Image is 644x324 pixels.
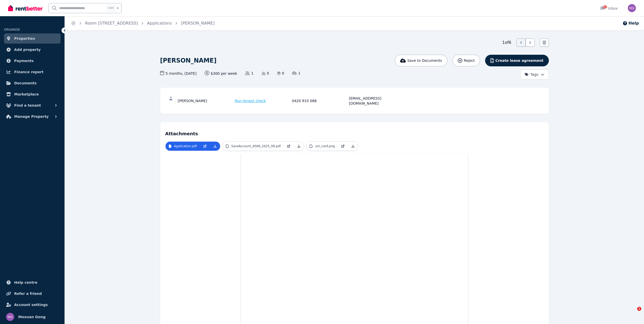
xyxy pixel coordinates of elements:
span: Save to Documents [407,58,442,63]
a: Download Attachment [294,142,304,151]
span: Manage Property [14,113,49,120]
nav: Breadcrumb [65,16,221,30]
div: [EMAIL_ADDRESS][DOMAIN_NAME] [349,96,405,106]
span: 1 [637,307,641,311]
img: RentBetter [8,4,43,12]
span: 62 [603,5,607,8]
a: Download Attachment [210,142,220,151]
span: $300 per week [205,71,237,76]
h1: [PERSON_NAME] [160,56,217,65]
span: ORGANISE [4,28,20,31]
span: Run tenant check [235,98,266,103]
button: Help [622,20,639,26]
a: uni_card.png [306,142,338,151]
iframe: Intercom live chat [627,307,639,319]
a: [PERSON_NAME] [181,21,215,26]
p: uni_card.png [315,144,335,148]
img: Moxuan Gong [6,313,14,321]
p: SaveAccount_4568_2025_08.pdf [231,144,281,148]
span: Account settings [14,302,48,308]
a: Application.pdf [165,142,200,151]
span: Finance report [14,69,44,75]
span: Add property [14,47,41,53]
a: Properties [4,33,60,44]
a: Open in new Tab [200,142,210,151]
span: Properties [14,35,35,42]
span: Tags [525,72,538,77]
span: k [117,6,119,10]
span: 5 months , [DATE] [160,71,197,76]
button: Save to Documents [395,55,447,66]
span: Payments [14,58,34,64]
span: 0 [277,71,284,76]
span: Reject [464,58,475,63]
span: Ctrl [107,5,115,11]
span: 1 [245,71,253,76]
span: 1 [292,71,300,76]
span: Help centre [14,279,37,285]
a: Help centre [4,277,60,288]
div: 0420 933 088 [292,96,348,106]
h4: Attachments [165,127,544,137]
a: Account settings [4,300,60,310]
span: Refer a friend [14,291,42,297]
a: Add property [4,45,60,55]
div: Inbox [600,6,618,11]
a: Payments [4,56,60,66]
span: 0 [262,71,269,76]
a: Open in new Tab [338,142,348,151]
div: [PERSON_NAME] [178,96,234,106]
img: Moxuan Gong [628,4,636,12]
a: Documents [4,78,60,88]
a: Download Attachment [348,142,358,151]
a: Finance report [4,67,60,77]
a: Room [STREET_ADDRESS] [85,21,138,26]
a: Applications [147,21,172,26]
button: Create lease agreement [485,55,549,66]
span: Marketplace [14,91,39,97]
button: Tags [520,69,549,80]
button: Reject [452,55,480,66]
a: SaveAccount_4568_2025_08.pdf [223,142,284,151]
span: 1 of 6 [502,40,511,46]
span: Moxuan Gong [18,314,46,320]
a: Refer a friend [4,289,60,299]
button: Manage Property [4,111,60,122]
span: Documents [14,80,37,86]
a: Marketplace [4,89,60,99]
span: Create lease agreement [495,58,544,63]
span: Find a tenant [14,102,41,108]
a: Open in new Tab [284,142,294,151]
button: Find a tenant [4,100,60,110]
p: Application.pdf [174,144,197,148]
